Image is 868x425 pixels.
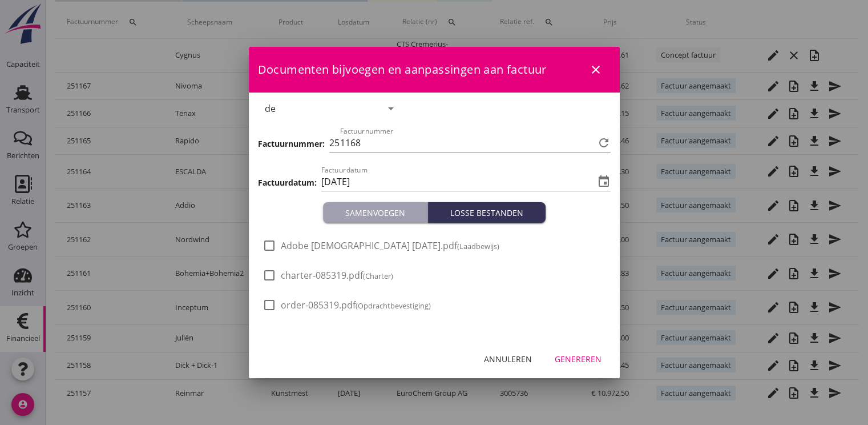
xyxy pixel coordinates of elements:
[249,47,620,93] div: Documenten bijvoegen en aanpassingen aan factuur
[321,173,595,191] input: Factuurdatum
[328,207,423,219] div: Samenvoegen
[281,240,499,252] span: Adobe [DEMOGRAPHIC_DATA] [DATE].pdf
[329,136,340,150] span: 25
[457,241,499,251] small: (Laadbewijs)
[597,136,611,150] i: refresh
[589,63,603,77] i: close
[265,103,276,114] div: de
[281,270,393,282] span: charter-085319.pdf
[475,348,541,369] button: Annuleren
[546,348,611,369] button: Genereren
[356,300,431,311] small: (Opdrachtbevestiging)
[281,299,431,311] span: order-085319.pdf
[484,353,532,365] div: Annuleren
[340,134,595,152] input: Factuurnummer
[258,177,317,189] h3: Factuurdatum:
[384,102,398,115] i: arrow_drop_down
[597,175,611,189] i: event
[433,207,541,219] div: Losse bestanden
[323,202,428,223] button: Samenvoegen
[258,138,325,150] h3: Factuurnummer:
[363,271,393,281] small: (Charter)
[428,202,546,223] button: Losse bestanden
[555,353,601,365] div: Genereren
